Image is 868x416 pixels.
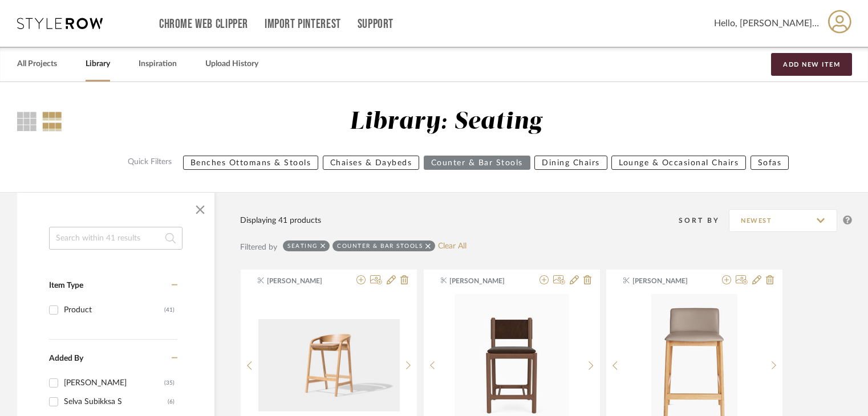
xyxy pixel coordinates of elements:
span: Added By [49,354,83,362]
img: Leather and Oak Counter Stool [258,319,400,411]
button: Add New Item [771,53,852,76]
button: Benches Ottomans & Stools [183,156,319,170]
div: (35) [164,374,175,392]
a: Library [86,56,110,72]
div: (41) [164,301,175,319]
span: [PERSON_NAME] [267,276,339,286]
div: Selva Subikksa S [64,393,168,411]
label: Quick Filters [121,156,179,170]
a: Chrome Web Clipper [159,19,248,29]
div: [PERSON_NAME] [64,374,164,392]
button: Dining Chairs [534,156,607,170]
a: Inspiration [139,56,177,72]
div: Displaying 41 products [240,214,321,227]
button: Counter & Bar Stools [424,156,530,170]
span: Item Type [49,282,83,289]
input: Search within 41 results [49,227,182,250]
div: Counter & Bar Stools [337,242,423,250]
button: Sofas [751,156,789,170]
div: Product [64,301,164,319]
button: Close [189,198,212,221]
a: Upload History [205,56,258,72]
span: [PERSON_NAME] [632,276,704,286]
div: Sort By [679,215,729,226]
div: Filtered by [240,241,277,254]
a: All Projects [17,56,57,72]
span: [PERSON_NAME] [449,276,521,286]
div: (6) [168,393,175,411]
button: Lounge & Occasional Chairs [611,156,746,170]
div: Library: Seating [350,108,542,137]
a: Clear All [438,242,467,251]
span: Hello, [PERSON_NAME] Subikksa [714,17,820,30]
a: Support [358,19,394,29]
button: Chaises & Daybeds [323,156,420,170]
a: Import Pinterest [265,19,341,29]
div: Seating [287,242,318,250]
